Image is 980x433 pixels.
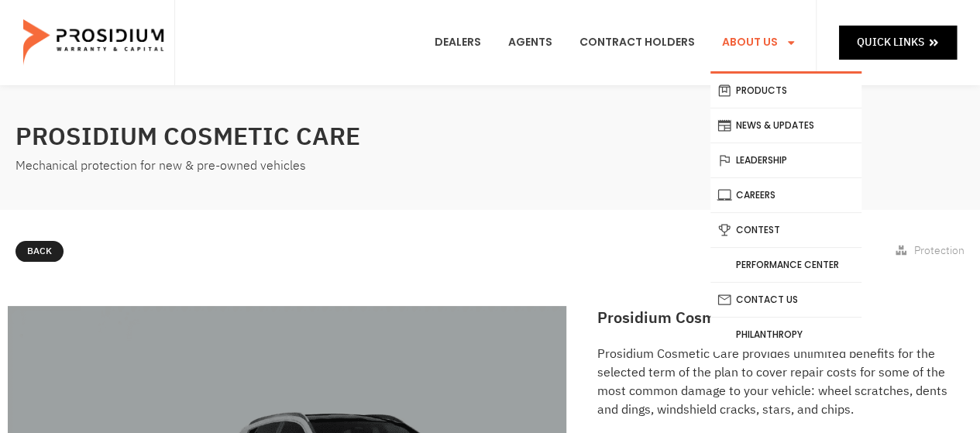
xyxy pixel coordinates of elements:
[568,14,707,71] a: Contract Holders
[839,26,957,59] a: Quick Links
[914,242,965,259] span: Protection
[15,241,64,263] a: Back
[710,283,861,317] a: Contact Us
[710,14,808,71] a: About Us
[857,33,924,52] span: Quick Links
[15,118,483,155] h2: Prosidium Cosmetic Care
[497,14,564,71] a: Agents
[710,108,861,143] a: News & Updates
[710,248,861,282] a: Performance Center
[597,306,965,329] h2: Prosidium Cosmetic Care
[423,14,808,71] nav: Menu
[597,345,965,419] p: Prosidium Cosmetic Care provides unlimited benefits for the selected term of the plan to cover re...
[710,318,861,352] a: Philanthropy
[710,71,861,352] ul: About Us
[710,213,861,247] a: Contest
[710,143,861,177] a: Leadership
[710,178,861,212] a: Careers
[27,243,52,260] span: Back
[423,14,493,71] a: Dealers
[15,155,483,177] div: Mechanical protection for new & pre-owned vehicles
[710,74,861,108] a: Products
